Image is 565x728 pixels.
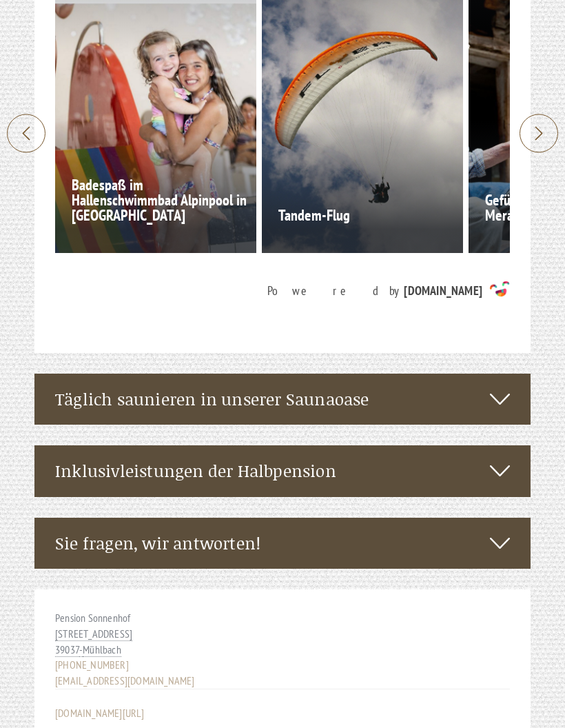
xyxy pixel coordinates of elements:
[404,283,482,299] strong: [DOMAIN_NAME]
[55,658,129,671] a: [PHONE_NUMBER]
[278,208,459,223] h3: Tandem-Flug
[34,374,531,425] div: Täglich saunieren in unserer Saunaoase
[55,281,510,301] a: Powered by[DOMAIN_NAME]
[55,706,145,720] a: [DOMAIN_NAME][URL]
[55,674,195,687] a: [EMAIL_ADDRESS][DOMAIN_NAME]
[55,611,130,625] span: Pension Sonnenhof
[34,445,531,496] div: Inklusivleistungen der Halbpension
[72,177,252,223] h3: Badespaß im Hallenschwimmbad Alpinpool in [GEOGRAPHIC_DATA]
[34,518,531,569] div: Sie fragen, wir antworten!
